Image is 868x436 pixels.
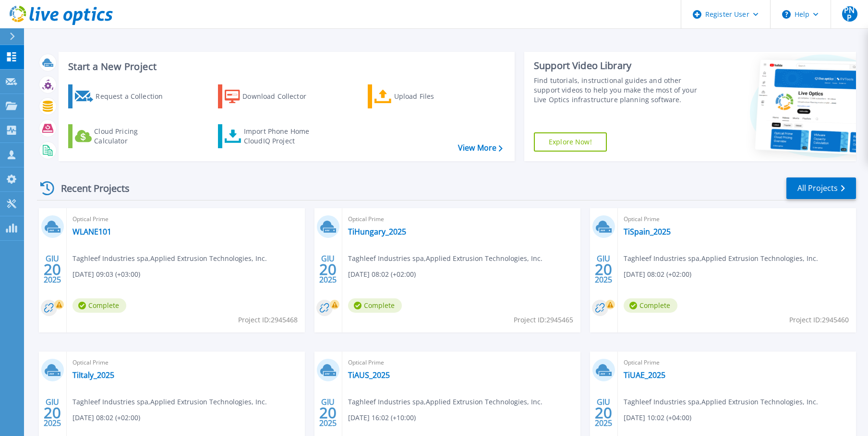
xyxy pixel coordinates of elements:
a: All Projects [786,177,856,199]
div: GIU 2025 [319,252,337,287]
div: Cloud Pricing Calculator [94,127,171,146]
span: Complete [624,298,677,313]
span: Taghleef Industries spa , Applied Extrusion Technologies, Inc. [72,397,267,407]
span: Optical Prime [624,357,850,368]
span: Optical Prime [72,357,299,368]
span: [DATE] 08:02 (+02:00) [72,412,140,423]
a: Cloud Pricing Calculator [68,124,175,148]
span: [DATE] 10:02 (+04:00) [624,412,691,423]
span: Optical Prime [348,214,575,224]
span: 20 [319,265,337,273]
span: Taghleef Industries spa , Applied Extrusion Technologies, Inc. [348,397,542,407]
a: WLANE101 [72,227,111,236]
span: [DATE] 08:02 (+02:00) [348,269,416,280]
span: Project ID: 2945468 [238,315,298,325]
div: GIU 2025 [319,395,337,430]
div: GIU 2025 [594,395,613,430]
span: Taghleef Industries spa , Applied Extrusion Technologies, Inc. [624,253,818,264]
div: GIU 2025 [43,395,61,430]
span: Complete [72,298,126,313]
a: View More [458,143,503,153]
div: Request a Collection [96,87,172,106]
div: GIU 2025 [594,252,613,287]
a: TiSpain_2025 [624,227,671,236]
h3: Start a New Project [68,61,502,72]
span: [DATE] 08:02 (+02:00) [624,269,691,280]
span: 20 [319,409,337,417]
span: Taghleef Industries spa , Applied Extrusion Technologies, Inc. [624,397,818,407]
span: Project ID: 2945460 [789,315,849,325]
a: TiHungary_2025 [348,227,406,236]
span: 20 [595,265,612,273]
div: Support Video Library [534,59,702,72]
span: Optical Prime [624,214,850,224]
span: PNP [842,6,857,22]
span: Complete [348,298,402,313]
div: Download Collector [242,87,319,106]
span: Project ID: 2945465 [514,315,573,325]
div: Upload Files [394,87,471,106]
div: GIU 2025 [43,252,61,287]
a: Explore Now! [534,132,607,152]
a: TiUAE_2025 [624,370,665,380]
a: Request a Collection [68,84,175,108]
div: Import Phone Home CloudIQ Project [244,127,319,146]
a: Upload Files [368,84,475,108]
div: Find tutorials, instructional guides and other support videos to help you make the most of your L... [534,76,702,105]
span: Optical Prime [348,357,575,368]
span: Taghleef Industries spa , Applied Extrusion Technologies, Inc. [72,253,267,264]
span: 20 [44,265,61,273]
span: [DATE] 09:03 (+03:00) [72,269,140,280]
span: 20 [44,409,61,417]
span: Optical Prime [72,214,299,224]
div: Recent Projects [37,177,143,200]
a: TiItaly_2025 [72,370,114,380]
a: Download Collector [218,84,325,108]
span: 20 [595,409,612,417]
a: TiAUS_2025 [348,370,390,380]
span: [DATE] 16:02 (+10:00) [348,412,416,423]
span: Taghleef Industries spa , Applied Extrusion Technologies, Inc. [348,253,542,264]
